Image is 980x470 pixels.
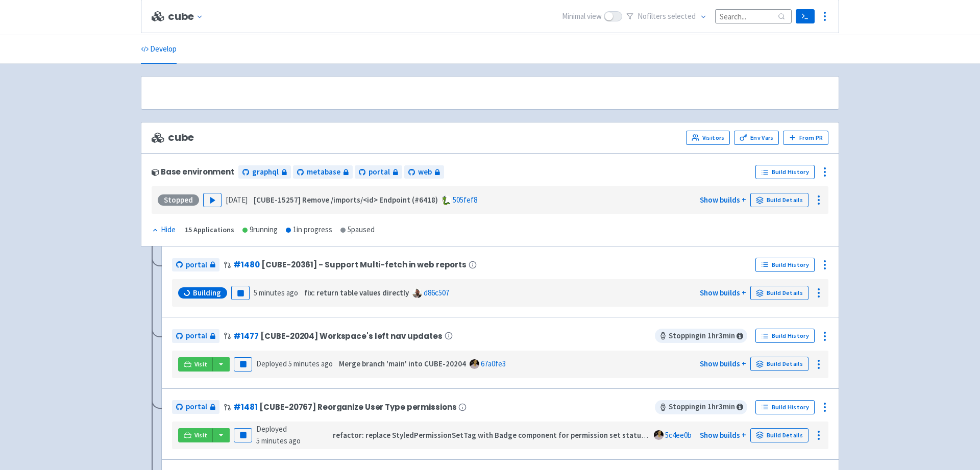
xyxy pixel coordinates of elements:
[655,400,747,414] span: Stopping in 1 hr 3 min
[638,11,696,22] span: No filter s
[424,288,449,298] a: d86c507
[234,357,252,372] button: Pause
[152,224,177,236] button: Hide
[686,131,730,145] a: Visitors
[453,195,477,205] a: 505fef8
[734,131,779,145] a: Env Vars
[254,288,298,298] time: 5 minutes ago
[755,258,815,272] a: Build History
[755,400,815,414] a: Build History
[172,329,219,343] a: portal
[700,430,746,440] a: Show builds +
[333,430,670,440] strong: refactor: replace StyledPermissionSetTag with Badge component for permission set status display
[152,167,234,176] div: Base environment
[203,193,222,207] button: Play
[304,288,409,298] strong: fix: return table values directly
[256,424,301,446] span: Deployed
[369,166,390,178] span: portal
[750,193,808,207] a: Build Details
[158,194,199,206] div: Stopped
[242,224,278,236] div: 9 running
[252,166,279,178] span: graphql
[562,11,602,22] span: Minimal view
[141,35,177,64] a: Develop
[418,166,432,178] span: web
[226,195,248,205] time: [DATE]
[152,224,176,236] div: Hide
[178,357,213,372] a: Visit
[700,195,746,205] a: Show builds +
[286,224,332,236] div: 1 in progress
[261,260,467,269] span: [CUBE-20361] - Support Multi-fetch in web reports
[750,286,808,300] a: Build Details
[178,428,213,442] a: Visit
[783,131,828,145] button: From PR
[755,165,815,179] a: Build History
[481,359,506,368] a: 67a0fe3
[700,288,746,298] a: Show builds +
[404,165,444,179] a: web
[307,166,340,178] span: metabase
[288,359,333,368] time: 5 minutes ago
[186,330,207,342] span: portal
[750,357,808,371] a: Build Details
[700,359,746,368] a: Show builds +
[231,286,250,300] button: Pause
[186,259,207,271] span: portal
[186,401,207,413] span: portal
[259,403,456,411] span: [CUBE-20767] Reorganize User Type permissions
[152,132,194,143] span: cube
[796,9,815,23] a: Terminal
[233,259,259,270] a: #1480
[194,360,208,368] span: Visit
[168,11,207,22] button: cube
[665,430,692,440] a: 5c4ee0b
[260,332,442,340] span: [CUBE-20204] Workspace's left nav updates
[355,165,402,179] a: portal
[293,165,353,179] a: metabase
[340,224,375,236] div: 5 paused
[256,359,333,368] span: Deployed
[172,400,219,414] a: portal
[715,9,792,23] input: Search...
[185,224,234,236] div: 15 Applications
[339,359,466,368] strong: Merge branch 'main' into CUBE-20204
[256,436,301,446] time: 5 minutes ago
[254,195,438,205] strong: [CUBE-15257] Remove /imports/<id> Endpoint (#6418)
[750,428,808,442] a: Build Details
[172,258,219,272] a: portal
[233,331,258,341] a: #1477
[193,288,221,298] span: Building
[755,329,815,343] a: Build History
[194,431,208,439] span: Visit
[238,165,291,179] a: graphql
[233,402,257,412] a: #1481
[234,428,252,442] button: Pause
[668,11,696,21] span: selected
[655,329,747,343] span: Stopping in 1 hr 3 min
